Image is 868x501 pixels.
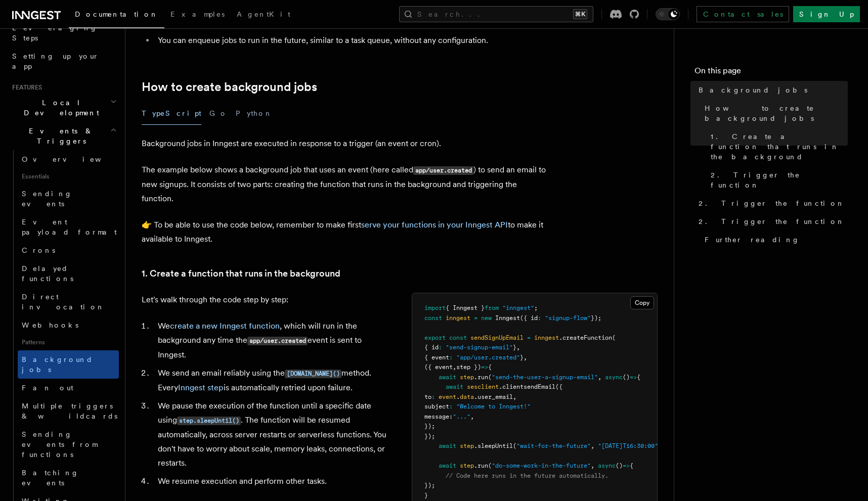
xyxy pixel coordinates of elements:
a: Multiple triggers & wildcards [18,397,119,425]
span: ( [513,442,516,449]
span: .sleepUntil [474,442,513,449]
span: import [424,304,446,311]
code: step.sleepUntil() [177,417,241,425]
span: await [439,462,456,469]
span: ( [612,334,616,341]
span: .user_email [474,393,513,400]
span: { id [424,344,439,351]
li: We send an email reliably using the method. Every is automatically retried upon failure. [155,366,387,395]
span: Essentials [18,168,119,185]
span: Background jobs [699,85,807,95]
span: }); [424,423,435,430]
a: Sign Up [793,6,860,22]
span: : [439,344,442,351]
span: => [630,374,637,381]
span: const [424,314,442,322]
span: () [623,374,630,381]
span: "signup-flow" [545,314,591,322]
span: step }) [456,363,481,371]
span: () [616,462,623,469]
span: , [524,354,527,361]
a: Leveraging Steps [8,19,119,47]
a: [DOMAIN_NAME]() [285,368,341,378]
span: const [449,334,467,341]
span: Background jobs [22,355,93,374]
span: ({ event [424,363,453,371]
span: await [439,442,456,449]
span: , [591,462,594,469]
button: Go [209,102,228,125]
span: await [446,383,463,390]
p: Let's walk through the code step by step: [142,293,387,307]
span: } [513,344,516,351]
span: to [424,393,431,400]
span: Local Development [8,98,110,118]
span: export [424,334,446,341]
span: "app/user.created" [456,354,520,361]
span: event [439,393,456,400]
span: Setting up your app [12,52,99,70]
a: Setting up your app [8,47,119,75]
button: Python [236,102,273,125]
span: ({ id [520,314,538,322]
span: 2. Trigger the function [699,216,845,226]
span: "send-the-user-a-signup-email" [492,374,598,381]
span: = [474,314,478,322]
button: TypeScript [142,102,201,125]
span: 1. Create a function that runs in the background [711,131,848,162]
span: Overview [22,155,126,163]
span: subject [424,403,449,410]
span: : [449,403,453,410]
li: You can enqueue jobs to run in the future, similar to a task queue, without any configuration. [155,33,546,48]
li: We pause the execution of the function until a specific date using . The function will be resumed... [155,399,387,470]
span: : [538,314,541,322]
span: step [460,374,474,381]
span: Direct invocation [22,293,105,311]
span: "Welcome to Inngest!" [456,403,531,410]
span: "do-some-work-in-the-future" [492,462,591,469]
button: Toggle dark mode [656,8,680,20]
span: message: [424,413,453,420]
span: , [516,344,520,351]
a: How to create background jobs [701,99,848,127]
a: Sending events from functions [18,425,119,464]
a: 1. Create a function that runs in the background [707,127,848,166]
span: 2. Trigger the function [699,198,845,208]
a: Webhooks [18,316,119,334]
span: { [488,363,492,371]
li: We , which will run in the background any time the event is sent to Inngest. [155,319,387,362]
span: How to create background jobs [705,103,848,123]
li: We resume execution and perform other tasks. [155,474,387,488]
span: "..." [453,413,470,420]
a: Documentation [69,3,164,28]
span: { [637,374,640,381]
span: { Inngest } [446,304,485,311]
a: Examples [164,3,231,27]
span: async [605,374,623,381]
span: Webhooks [22,321,78,329]
a: 2. Trigger the function [707,166,848,194]
a: Further reading [701,231,848,249]
span: }); [424,482,435,489]
span: Sending events [22,190,72,208]
span: .run [474,374,488,381]
span: inngest [534,334,559,341]
span: "inngest" [502,304,534,311]
span: step [460,462,474,469]
code: app/user.created [413,166,473,175]
span: = [527,334,531,341]
span: Delayed functions [22,264,73,283]
span: ({ [555,383,562,390]
span: { event [424,354,449,361]
a: serve your functions in your Inngest API [361,220,508,230]
p: Background jobs in Inngest are executed in response to a trigger (an event or cron). [142,136,546,151]
span: inngest [446,314,470,322]
button: Search...⌘K [399,6,593,22]
span: "[DATE]T16:30:00" [598,442,658,449]
a: 2. Trigger the function [695,194,848,212]
a: Direct invocation [18,288,119,316]
span: Inngest [495,314,520,322]
span: sendSignUpEmail [470,334,524,341]
a: step.sleepUntil() [177,415,241,425]
a: Batching events [18,464,119,492]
